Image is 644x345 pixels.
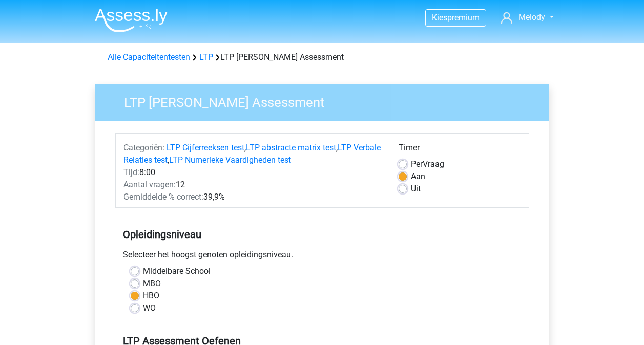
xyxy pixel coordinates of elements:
h3: LTP [PERSON_NAME] Assessment [112,91,542,111]
div: LTP [PERSON_NAME] Assessment [103,51,541,63]
span: Gemiddelde % correct: [123,192,203,202]
a: LTP abstracte matrix test [246,143,336,153]
span: Melody [518,12,545,22]
a: Melody [497,11,557,24]
span: Kies [432,13,447,23]
span: Per [411,159,423,169]
div: 12 [116,179,391,191]
label: WO [143,302,156,314]
span: premium [447,13,480,23]
label: MBO [143,277,161,290]
label: Aan [411,170,425,183]
div: Selecteer het hoogst genoten opleidingsniveau. [115,249,529,265]
a: LTP Cijferreeksen test [167,143,244,153]
a: Alle Capaciteitentesten [108,52,190,62]
span: Tijd: [123,167,139,177]
img: Assessly [95,8,168,32]
div: 8:00 [116,166,391,179]
span: Categoriën: [123,143,164,153]
a: LTP [199,52,213,62]
label: HBO [143,290,159,302]
div: , , , [116,142,391,166]
div: Timer [399,142,521,158]
span: Aantal vragen: [123,180,176,189]
a: Kiespremium [426,11,486,25]
a: LTP Numerieke Vaardigheden test [169,155,291,165]
label: Vraag [411,158,444,170]
h5: Opleidingsniveau [123,224,522,245]
div: 39,9% [116,191,391,203]
label: Uit [411,183,421,195]
label: Middelbare School [143,265,211,277]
